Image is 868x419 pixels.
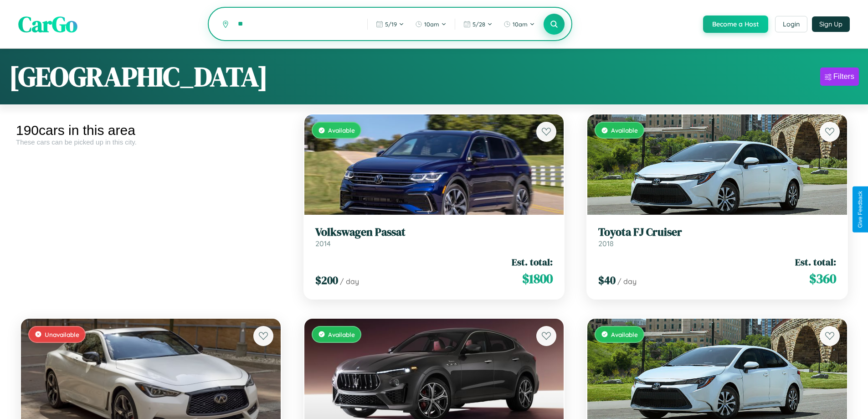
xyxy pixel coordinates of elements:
span: Available [328,126,355,134]
span: / day [340,277,359,286]
span: $ 360 [809,269,836,288]
button: 10am [411,17,451,31]
span: 2018 [598,239,614,248]
h3: Toyota FJ Cruiser [598,226,836,239]
button: 10am [499,17,539,31]
span: / day [617,277,637,286]
span: 10am [424,21,439,28]
a: Volkswagen Passat2014 [315,226,553,248]
span: $ 200 [315,273,338,288]
span: Est. total: [512,255,553,269]
span: 5 / 28 [473,21,485,28]
span: Unavailable [45,331,79,338]
span: Available [611,126,638,134]
h3: Volkswagen Passat [315,226,553,239]
div: 190 cars in this area [16,123,286,138]
span: Available [328,331,355,338]
span: $ 1800 [522,269,553,288]
h1: [GEOGRAPHIC_DATA] [9,58,268,95]
span: 5 / 19 [385,21,397,28]
button: 5/28 [459,17,497,31]
span: Available [611,331,638,338]
span: 2014 [315,239,331,248]
div: These cars can be picked up in this city. [16,138,286,146]
span: CarGo [18,9,77,39]
button: Sign Up [812,16,850,32]
button: 5/19 [371,17,409,31]
div: Give Feedback [857,191,863,228]
span: 10am [513,21,528,28]
button: Become a Host [703,16,768,33]
div: Filters [833,72,854,81]
span: $ 40 [598,273,616,288]
a: Toyota FJ Cruiser2018 [598,226,836,248]
button: Filters [820,67,859,86]
span: Est. total: [795,255,836,269]
button: Login [775,16,807,32]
